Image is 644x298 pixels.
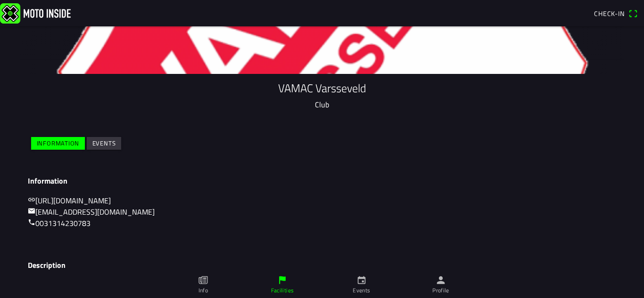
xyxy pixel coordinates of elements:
[271,286,294,295] ion-label: Facilities
[353,286,370,295] ion-label: Events
[277,275,288,285] ion-icon: flag
[198,275,208,285] ion-icon: paper
[432,286,449,295] ion-label: Profile
[87,137,121,150] ion-button: Events
[589,5,642,21] a: Check-inqr scanner
[31,137,85,150] ion-button: Information
[28,207,35,215] ion-icon: mail
[594,8,625,18] span: Check-in
[28,206,155,217] a: mail[EMAIL_ADDRESS][DOMAIN_NAME]
[28,261,616,270] h3: Description
[356,275,367,285] ion-icon: calendar
[28,99,616,110] p: Club
[28,177,616,185] h3: Information
[28,196,35,203] ion-icon: link
[198,286,208,295] ion-label: Info
[436,275,446,285] ion-icon: person
[28,195,111,206] a: link[URL][DOMAIN_NAME]
[28,218,35,226] ion-icon: call
[28,217,91,229] a: call0031314230783
[28,81,616,95] h1: VAMAC Varsseveld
